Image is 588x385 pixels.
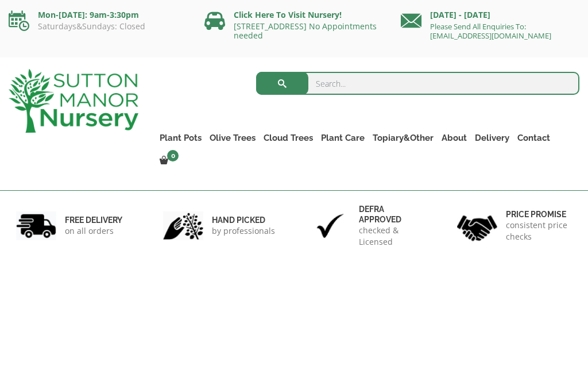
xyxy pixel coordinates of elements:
[167,150,179,161] span: 0
[310,211,350,241] img: 3.jpg
[506,220,572,242] p: consistent price checks
[506,209,572,220] h6: Price promise
[359,225,425,248] p: checked & Licensed
[65,215,122,225] h6: FREE DELIVERY
[206,130,260,146] a: Olive Trees
[9,69,138,133] img: logo
[369,130,438,146] a: Topiary&Other
[457,208,497,243] img: 4.jpg
[438,130,471,146] a: About
[16,211,56,241] img: 1.jpg
[256,72,579,95] input: Search...
[156,130,206,146] a: Plant Pots
[430,21,551,41] a: Please Send All Enquiries To: [EMAIL_ADDRESS][DOMAIN_NAME]
[163,211,203,241] img: 2.jpg
[234,9,342,20] a: Click Here To Visit Nursery!
[513,130,554,146] a: Contact
[359,204,425,225] h6: Defra approved
[234,21,377,41] a: [STREET_ADDRESS] No Appointments needed
[156,153,182,169] a: 0
[9,8,187,22] p: Mon-[DATE]: 9am-3:30pm
[401,8,579,22] p: [DATE] - [DATE]
[212,225,275,237] p: by professionals
[317,130,369,146] a: Plant Care
[65,225,122,237] p: on all orders
[260,130,317,146] a: Cloud Trees
[471,130,513,146] a: Delivery
[212,215,275,225] h6: hand picked
[9,22,187,31] p: Saturdays&Sundays: Closed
